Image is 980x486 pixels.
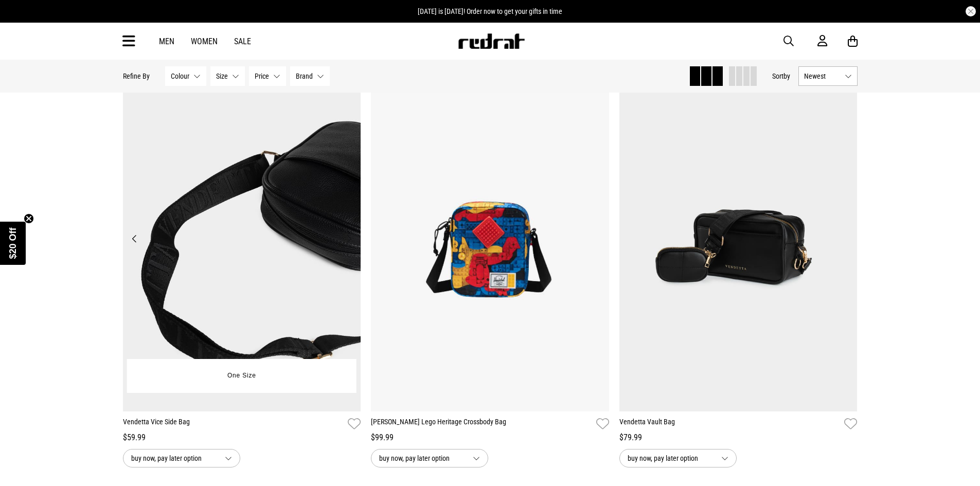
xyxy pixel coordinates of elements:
button: Previous [128,232,141,245]
a: Women [191,37,218,46]
span: buy now, pay later option [628,452,713,464]
span: Newest [804,72,841,80]
span: Price [255,72,269,80]
button: Newest [798,66,858,86]
span: Colour [171,72,189,80]
p: Refine By [123,72,150,80]
a: Sale [234,37,251,46]
a: Men [159,37,174,46]
span: Size [216,72,228,80]
a: Vendetta Vice Side Bag [123,417,344,431]
img: Vendetta Vice Side Bag in Black [123,78,361,411]
button: Brand [290,66,330,86]
button: buy now, pay later option [619,449,737,467]
span: buy now, pay later option [131,452,217,464]
button: buy now, pay later option [123,449,240,467]
button: Close teaser [24,213,34,224]
span: by [783,72,790,80]
img: Vendetta Vault Bag in Black [619,78,858,411]
button: Price [249,66,286,86]
button: Size [210,66,245,86]
button: One Size [220,367,264,385]
span: buy now, pay later option [379,452,465,464]
img: Herschel Lego Heritage Crossbody Bag in Multi [371,78,609,411]
span: Brand [296,72,313,80]
div: $59.99 [123,431,361,444]
div: $99.99 [371,431,609,444]
button: Open LiveChat chat widget [8,4,39,35]
button: buy now, pay later option [371,449,488,467]
div: $79.99 [619,431,858,444]
button: Sortby [772,70,790,82]
a: [PERSON_NAME] Lego Heritage Crossbody Bag [371,417,592,431]
button: Next [343,232,355,245]
img: Redrat logo [457,33,525,49]
button: Colour [165,66,206,86]
a: Vendetta Vault Bag [619,417,841,431]
span: $20 Off [8,227,18,259]
span: [DATE] is [DATE]! Order now to get your gifts in time [418,7,562,15]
